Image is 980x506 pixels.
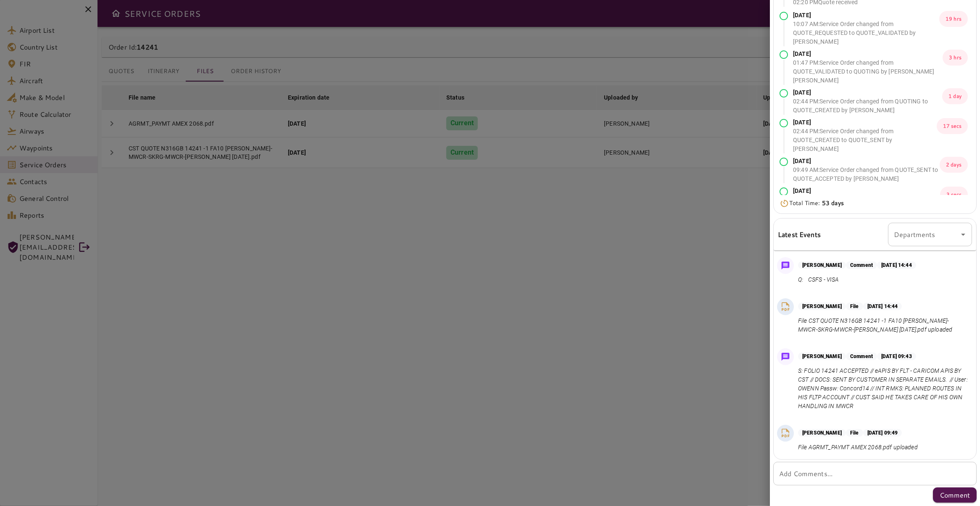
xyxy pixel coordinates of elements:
p: [PERSON_NAME] [798,429,846,437]
p: File [846,429,863,437]
p: [PERSON_NAME] [798,303,846,310]
p: [DATE] [793,88,942,97]
p: 17 secs [937,118,968,134]
p: 2 days [940,157,968,173]
p: Comment [940,490,970,500]
p: 02:44 PM : Service Order changed from QUOTING to QUOTE_CREATED by [PERSON_NAME] [793,97,942,115]
p: 3 hrs [943,50,968,66]
img: PDF File [779,427,792,440]
p: File AGRMT_PAYMT AMEX 2068.pdf uploaded [798,443,918,452]
p: Comment [846,353,877,360]
p: 02:44 PM : Service Order changed from QUOTE_CREATED to QUOTE_SENT by [PERSON_NAME] [793,127,937,153]
p: S: FOLIO 14241 ACCEPTED // eAPIS BY FLT - CARICOM APIS BY CST // DOCS: SENT BY CUSTOMER IN SEPARA... [798,366,969,411]
p: [DATE] 09:43 [877,353,916,360]
p: [DATE] 09:49 [863,429,902,437]
p: Comment [846,261,877,269]
p: [DATE] [793,157,940,166]
p: 10:07 AM : Service Order changed from QUOTE_REQUESTED to QUOTE_VALIDATED by [PERSON_NAME] [793,20,939,46]
p: Total Time: [789,199,844,208]
b: 53 days [822,199,844,207]
button: Open [957,229,969,240]
p: [DATE] 14:44 [877,261,916,269]
h6: Latest Events [778,229,821,240]
p: [DATE] [793,11,939,20]
img: PDF File [779,300,792,313]
p: [DATE] [793,50,943,58]
img: Message Icon [780,260,791,271]
p: 09:49 AM : Service Order changed from QUOTE_SENT to QUOTE_ACCEPTED by [PERSON_NAME] [793,166,940,183]
p: File CST QUOTE N316GB 14241 -1 FA10 [PERSON_NAME]-MWCR-SKRG-MWCR-[PERSON_NAME] [DATE].pdf uploaded [798,316,969,334]
p: Q: CSFS - VISA [798,275,916,284]
p: 01:47 PM : Service Order changed from QUOTE_VALIDATED to QUOTING by [PERSON_NAME] [PERSON_NAME] [793,58,943,85]
p: [PERSON_NAME] [798,261,846,269]
p: [DATE] [793,187,940,195]
p: [DATE] 14:44 [863,303,902,310]
p: 3 secs [940,187,968,203]
img: Message Icon [780,351,791,363]
p: [PERSON_NAME] [798,353,846,360]
p: 19 hrs [939,11,968,27]
p: [DATE] [793,118,937,127]
p: File [846,303,863,310]
p: 1 day [942,88,968,104]
img: Timer Icon [780,199,789,208]
button: Comment [933,488,977,503]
